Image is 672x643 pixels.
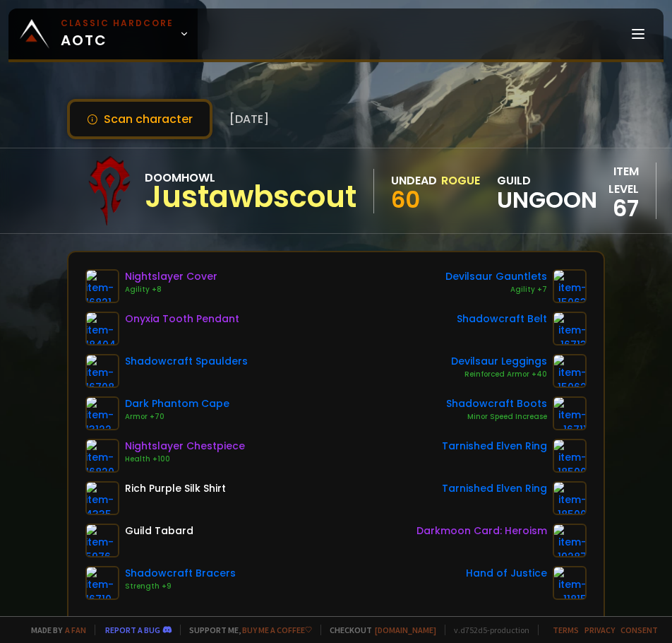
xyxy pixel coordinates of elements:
img: item-16820 [85,439,119,473]
div: Minor Speed Increase [446,411,547,423]
div: Rogue [441,172,480,189]
div: Reinforced Armor +40 [451,369,547,380]
div: Armor +70 [125,411,229,423]
div: Hand of Justice [466,566,547,581]
span: [DATE] [229,110,269,128]
img: item-16711 [553,396,587,430]
img: item-16710 [85,566,119,600]
div: Shadowcraft Boots [446,396,547,411]
div: Agility +7 [445,284,547,295]
img: item-18500 [553,481,587,515]
div: Agility +8 [125,284,217,295]
img: item-16708 [85,354,119,388]
div: Strength +9 [125,581,236,592]
button: Scan character [67,99,212,139]
img: item-13122 [85,396,119,430]
span: AOTC [61,17,174,51]
small: Classic Hardcore [61,17,174,30]
div: Onyxia Tooth Pendant [125,312,239,326]
span: Ungoon [497,189,597,211]
img: item-15062 [553,354,587,388]
a: Terms [553,625,579,635]
div: Darkmoon Card: Heroism [416,524,547,538]
div: Shadowcraft Belt [457,312,547,326]
img: item-15063 [553,269,587,303]
div: Devilsaur Leggings [451,354,547,369]
a: [DOMAIN_NAME] [375,625,436,635]
div: item level [597,163,638,198]
div: Devilsaur Gauntlets [445,269,547,284]
div: Health +100 [125,454,245,465]
img: item-4335 [85,481,119,515]
div: Guild Tabard [125,524,193,538]
div: Shadowcraft Spaulders [125,354,248,369]
div: Tarnished Elven Ring [442,481,547,496]
span: v. d752d5 - production [445,625,529,635]
div: Tarnished Elven Ring [442,439,547,454]
img: item-16713 [553,312,587,346]
div: Nightslayer Chestpiece [125,439,245,454]
div: Justawbscout [145,187,356,208]
div: Dark Phantom Cape [125,396,229,411]
img: item-18500 [553,439,587,473]
img: item-16821 [85,269,119,303]
div: Shadowcraft Bracers [125,566,236,581]
span: Support me, [180,625,312,635]
img: item-19287 [553,524,587,558]
a: Privacy [584,625,615,635]
span: Checkout [320,625,436,635]
span: 60 [391,184,420,216]
a: Classic HardcoreAOTC [8,8,198,59]
img: item-5976 [85,524,119,558]
div: Rich Purple Silk Shirt [125,481,226,496]
div: 67 [597,198,638,219]
div: Undead [391,172,437,189]
div: Nightslayer Cover [125,269,217,284]
a: Buy me a coffee [242,625,312,635]
img: item-11815 [553,566,587,600]
span: Made by [23,625,86,635]
a: a fan [65,625,86,635]
a: Consent [620,625,658,635]
div: guild [497,172,597,211]
div: Doomhowl [145,169,356,187]
img: item-18404 [85,312,119,346]
a: Report a bug [105,625,160,635]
